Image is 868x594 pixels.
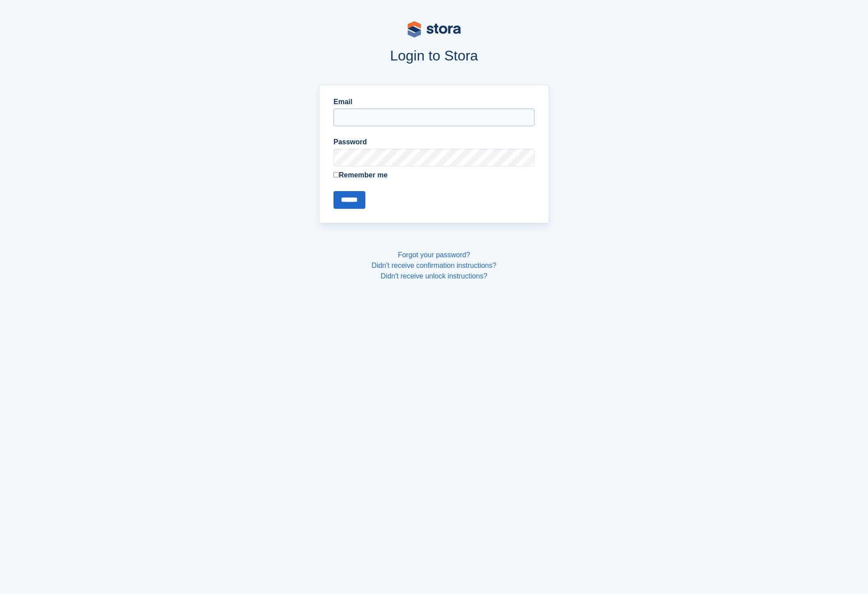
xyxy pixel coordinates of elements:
a: Forgot your password? [398,251,470,259]
a: Didn't receive confirmation instructions? [371,262,496,269]
img: stora-logo-53a41332b3708ae10de48c4981b4e9114cc0af31d8433b30ea865607fb682f29.svg [408,21,461,38]
label: Password [334,137,534,147]
label: Email [334,97,534,107]
h1: Login to Stora [151,48,718,64]
input: Remember me [334,172,339,177]
a: Didn't receive unlock instructions? [381,272,487,280]
label: Remember me [334,170,534,180]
